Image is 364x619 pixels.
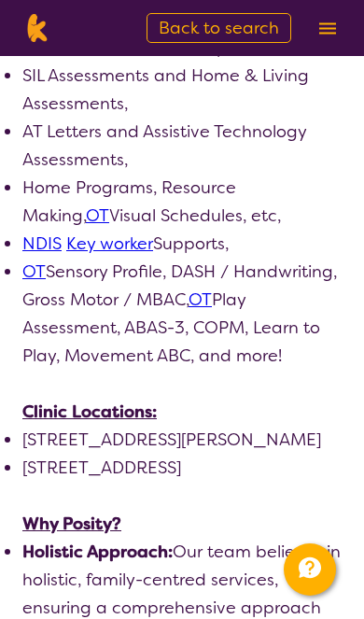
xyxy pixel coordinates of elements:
[189,288,212,311] a: OT
[22,62,342,118] li: SIL Assessments and Home & Living Assessments,
[22,541,173,563] strong: Holistic Approach:
[319,22,336,35] img: menu
[22,174,342,230] li: Home Programs, Resource Making, Visual Schedules, etc,
[22,401,157,423] u: Clinic Locations:
[22,258,342,370] li: Sensory Profile, DASH / Handwriting, Gross Motor / MBAC, Play Assessment, ABAS-3, COPM, Learn to ...
[284,543,336,596] button: Channel Menu
[22,454,342,482] li: [STREET_ADDRESS]
[147,13,291,43] a: Back to search
[22,232,62,255] a: NDIS
[159,17,279,39] span: Back to search
[22,230,342,258] li: Supports,
[22,14,51,42] img: Karista logo
[22,118,342,174] li: AT Letters and Assistive Technology Assessments,
[86,204,109,227] a: OT
[22,513,121,535] u: Why Posity?
[22,260,46,283] a: OT
[66,232,153,255] a: Key worker
[22,426,342,454] li: [STREET_ADDRESS][PERSON_NAME]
